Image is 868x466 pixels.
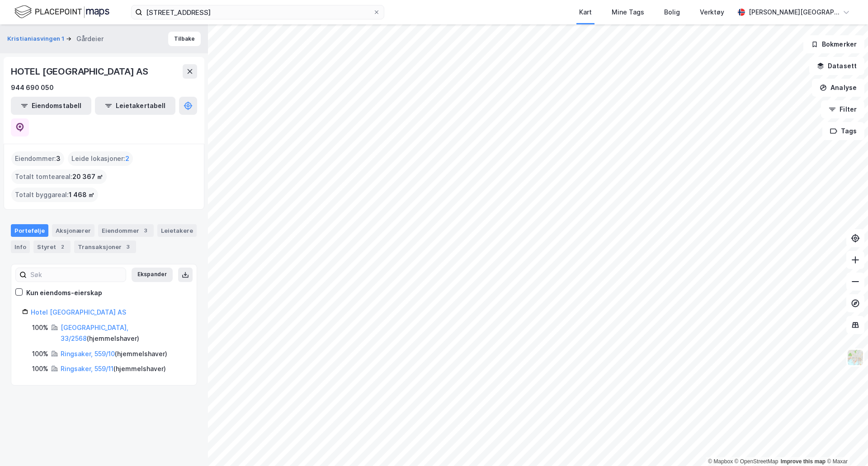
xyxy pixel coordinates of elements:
span: 20 367 ㎡ [72,171,103,182]
div: 100% [32,322,48,333]
iframe: Chat Widget [823,423,868,466]
div: Transaksjoner [74,240,136,253]
div: Totalt byggareal : [11,188,98,202]
div: 3 [141,226,150,235]
div: ( hjemmelshaver ) [61,348,167,359]
div: Styret [33,240,71,253]
div: Aksjonærer [52,224,94,237]
img: Z [847,349,864,366]
div: ( hjemmelshaver ) [61,322,186,344]
a: Ringsaker, 559/11 [61,365,113,372]
button: Tilbake [168,32,201,46]
button: Bokmerker [803,35,864,53]
div: 100% [32,363,48,374]
div: Kun eiendoms-eierskap [26,287,102,298]
div: Verktøy [700,7,724,18]
a: Hotel [GEOGRAPHIC_DATA] AS [31,308,126,316]
span: 3 [56,153,61,164]
div: 2 [58,242,67,251]
div: Portefølje [11,224,48,237]
img: logo.f888ab2527a4732fd821a326f86c7f29.svg [14,4,109,20]
span: 1 468 ㎡ [69,189,94,200]
div: [PERSON_NAME][GEOGRAPHIC_DATA] [749,7,839,18]
div: Leide lokasjoner : [68,151,133,166]
div: 944 690 050 [11,82,54,93]
div: Bolig [664,7,680,18]
a: OpenStreetMap [735,458,778,465]
div: Gårdeier [76,33,104,44]
input: Søk på adresse, matrikkel, gårdeiere, leietakere eller personer [142,5,373,19]
a: Mapbox [708,458,733,465]
a: Ringsaker, 559/10 [61,350,115,358]
div: Totalt tomteareal : [11,169,107,184]
input: Søk [27,268,126,282]
div: Kart [579,7,592,18]
button: Leietakertabell [95,97,175,115]
a: Improve this map [781,458,826,465]
div: Eiendommer [98,224,154,237]
button: Kristianiasvingen 1 [7,34,66,43]
button: Filter [821,100,864,118]
div: Eiendommer : [11,151,64,166]
div: Info [11,240,30,253]
button: Eiendomstabell [11,97,91,115]
button: Ekspander [132,268,173,282]
button: Analyse [812,79,864,97]
button: Tags [822,122,864,140]
div: Mine Tags [612,7,644,18]
a: [GEOGRAPHIC_DATA], 33/2568 [61,324,128,342]
div: 100% [32,348,48,359]
button: Datasett [809,57,864,75]
div: ( hjemmelshaver ) [61,363,166,374]
div: Kontrollprogram for chat [823,423,868,466]
div: HOTEL [GEOGRAPHIC_DATA] AS [11,64,150,79]
span: 2 [125,153,129,164]
div: 3 [123,242,132,251]
div: Leietakere [157,224,197,237]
